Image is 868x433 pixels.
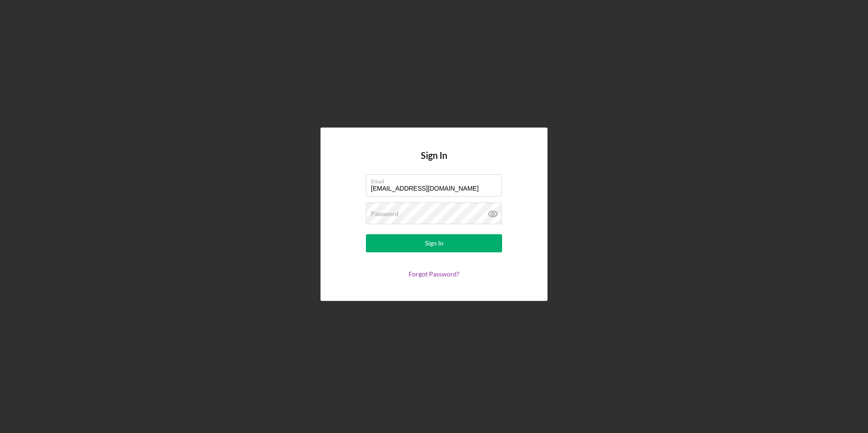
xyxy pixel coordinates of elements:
[425,234,444,252] div: Sign In
[371,175,502,185] label: Email
[421,150,447,174] h4: Sign In
[366,234,502,252] button: Sign In
[409,270,459,278] a: Forgot Password?
[371,210,399,217] label: Password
